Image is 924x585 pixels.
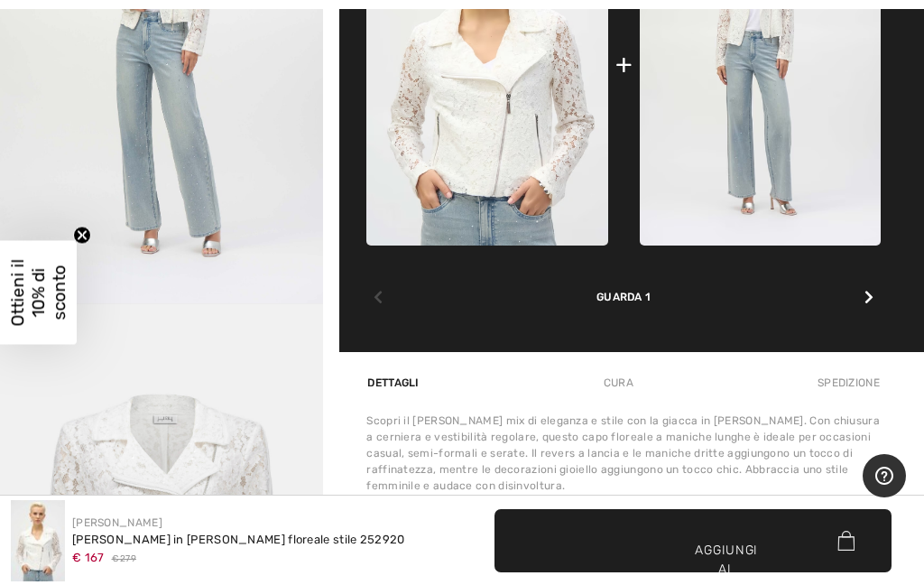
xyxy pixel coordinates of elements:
font: Spedizione [818,376,880,389]
font: € 167 [72,551,105,564]
font: € 279 [112,553,137,564]
a: [PERSON_NAME] [72,516,162,529]
iframe: Apre un widget dove puoi trovare maggiori informazioni [863,454,906,499]
font: Cura [604,376,633,389]
font: [PERSON_NAME] in [PERSON_NAME] floreale stile 252920 [72,533,405,546]
font: Ottieni il 10% di sconto [7,259,69,327]
font: Scopri il [PERSON_NAME] mix di eleganza e stile con la giacca in [PERSON_NAME]. Con chiusura a ce... [366,414,880,492]
img: Giacca in pizzo floreale stile 252920 [11,500,65,581]
font: Dettagli [367,376,419,389]
font: + [615,48,633,80]
img: Bag.svg [837,531,855,551]
font: Guarda 1 [596,291,651,303]
button: Chiudi teaser [73,227,91,245]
